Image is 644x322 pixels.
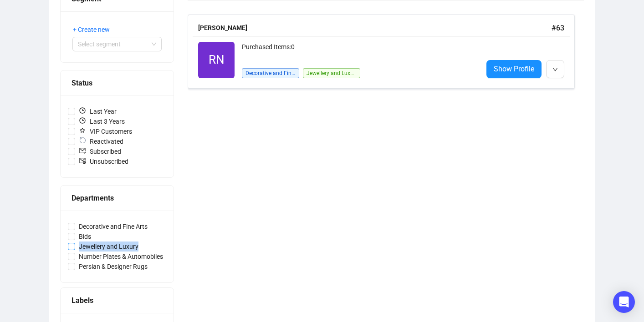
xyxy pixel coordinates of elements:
[303,68,360,78] span: Jewellery and Luxury
[486,60,542,78] a: Show Profile
[198,23,552,33] div: [PERSON_NAME]
[209,50,225,69] span: RN
[75,221,151,231] span: Decorative and Fine Arts
[552,67,558,72] span: down
[75,126,136,136] span: VIP Customers
[75,106,120,116] span: Last Year
[72,192,163,204] div: Departments
[75,136,127,146] span: Reactivated
[72,77,163,89] div: Status
[72,295,163,306] div: Labels
[75,231,95,241] span: Bids
[75,116,128,126] span: Last 3 Years
[75,262,151,272] span: Persian & Designer Rugs
[494,63,534,75] span: Show Profile
[75,156,132,166] span: Unsubscribed
[242,68,299,78] span: Decorative and Fine Arts
[613,291,635,313] div: Open Intercom Messenger
[75,146,125,156] span: Subscribed
[75,241,142,252] span: Jewellery and Luxury
[75,252,167,262] span: Number Plates & Automobiles
[552,24,564,32] span: # 63
[242,42,475,60] div: Purchased Items: 0
[72,22,117,37] button: + Create new
[73,25,110,35] span: + Create new
[188,15,584,89] a: [PERSON_NAME]#63RNPurchased Items:0Decorative and Fine ArtsJewellery and LuxuryShow Profile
